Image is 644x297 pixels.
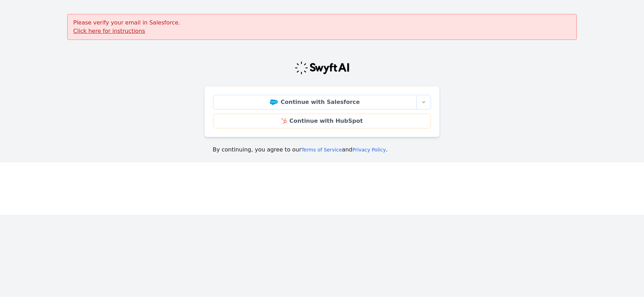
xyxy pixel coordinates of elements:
a: Terms of Service [301,147,342,153]
p: By continuing, you agree to our and . [213,146,431,154]
a: Continue with Salesforce [213,95,417,109]
div: Please verify your email in Salesforce. [67,14,577,40]
img: Salesforce [270,99,278,105]
a: Continue with HubSpot [213,114,431,128]
a: Privacy Policy [352,147,386,153]
img: Swyft Logo [294,61,350,75]
a: Click here for instructions [73,28,145,34]
img: HubSpot [281,118,287,124]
